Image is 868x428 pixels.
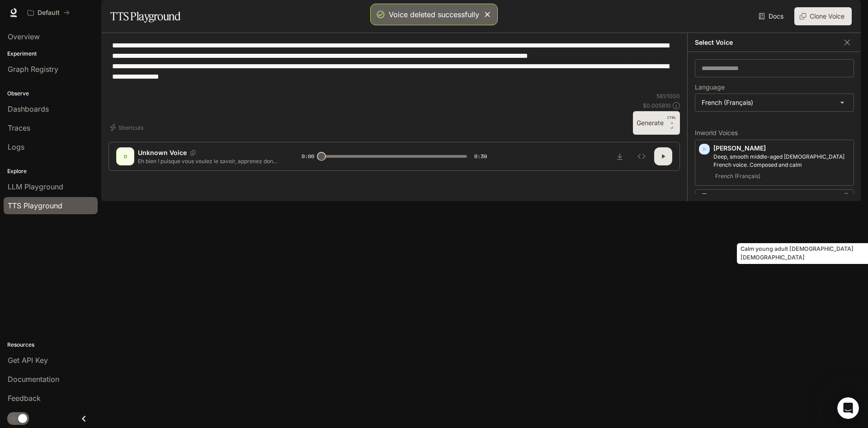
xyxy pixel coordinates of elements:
[695,94,854,111] div: French (Français)
[757,7,787,25] a: Docs
[841,193,850,200] button: Copy Voice ID
[24,4,74,22] button: All workspaces
[474,152,487,161] span: 0:39
[187,150,199,155] button: Copy Voice ID
[633,111,680,135] button: GenerateCTRL +⏎
[695,84,725,90] p: Language
[389,9,479,20] div: Voice deleted successfully
[667,115,676,131] p: ⏎
[667,115,676,126] p: CTRL +
[713,193,850,202] p: [PERSON_NAME]
[713,171,762,182] span: French (Français)
[837,397,859,419] iframe: Intercom live chat
[632,147,651,165] button: Inspect
[138,157,280,165] p: Eh bien ! puisque vous voulez le savoir, apprenez donc que c’est au nom de [DEMOGRAPHIC_DATA][PER...
[656,92,680,100] p: 581 / 1000
[108,120,147,135] button: Shortcuts
[110,7,180,25] h1: TTS Playground
[643,102,671,109] p: $ 0.005810
[794,7,852,25] button: Clone Voice
[118,149,132,164] div: D
[713,153,850,169] p: Deep, smooth middle-aged male French voice. Composed and calm
[713,144,850,153] p: [PERSON_NAME]
[695,130,854,136] p: Inworld Voices
[138,148,187,157] p: Unknown Voice
[302,152,314,161] span: 0:00
[38,9,60,17] p: Default
[611,147,629,165] button: Download audio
